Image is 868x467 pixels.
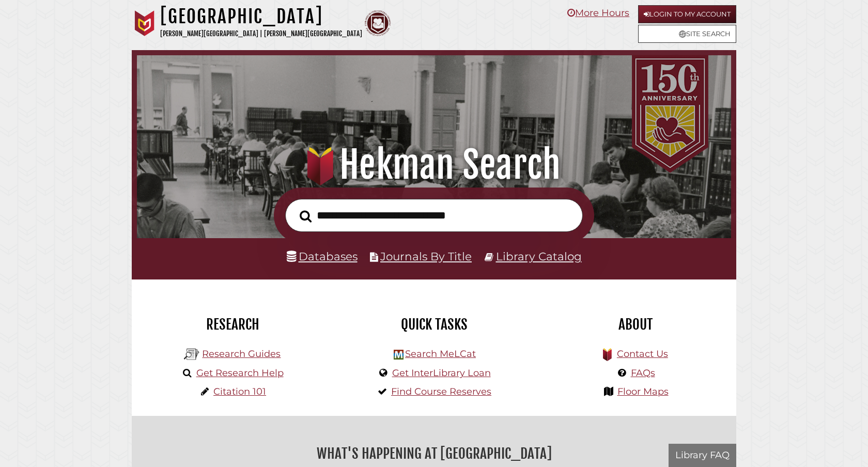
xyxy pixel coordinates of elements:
a: Library Catalog [496,250,582,263]
img: Hekman Library Logo [394,350,404,360]
h1: Hekman Search [150,142,718,188]
img: Hekman Library Logo [184,347,199,362]
img: Calvin Theological Seminary [365,10,391,36]
img: Calvin University [132,10,158,36]
button: Search [295,207,317,226]
i: Search [300,210,312,223]
h2: Research [139,316,326,333]
a: Get Research Help [196,367,284,379]
p: [PERSON_NAME][GEOGRAPHIC_DATA] | [PERSON_NAME][GEOGRAPHIC_DATA] [160,28,362,40]
a: Login to My Account [638,5,736,23]
a: Journals By Title [380,250,472,263]
a: More Hours [567,7,629,19]
a: Site Search [638,25,736,43]
a: Find Course Reserves [391,386,491,397]
h1: [GEOGRAPHIC_DATA] [160,5,362,28]
a: Floor Maps [617,386,669,397]
h2: Quick Tasks [341,316,527,333]
a: Research Guides [202,348,281,360]
a: Search MeLCat [405,348,476,360]
a: Databases [287,250,358,263]
h2: What's Happening at [GEOGRAPHIC_DATA] [139,442,729,465]
a: Contact Us [617,348,668,360]
a: Get InterLibrary Loan [392,367,491,379]
a: FAQs [631,367,655,379]
h2: About [542,316,729,333]
a: Citation 101 [213,386,266,397]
